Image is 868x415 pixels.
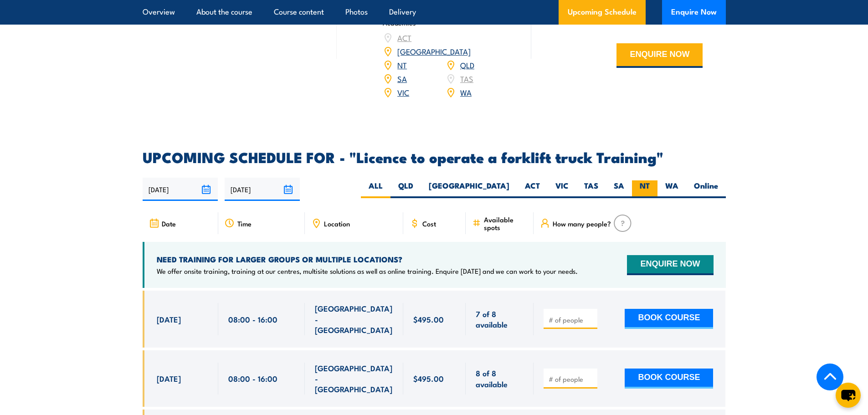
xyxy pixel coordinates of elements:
h2: UPCOMING SCHEDULE FOR - "Licence to operate a forklift truck Training" [143,150,726,163]
span: How many people? [553,220,611,227]
span: 7 of 8 available [476,308,524,330]
label: NT [632,180,657,198]
label: TAS [576,180,606,198]
button: BOOK COURSE [625,369,713,389]
input: # of people [549,374,594,384]
span: Location [324,220,350,227]
label: VIC [548,180,576,198]
button: BOOK COURSE [625,309,713,329]
label: ACT [517,180,548,198]
button: chat-button [836,383,861,408]
label: Online [686,180,726,198]
span: Time [237,220,252,227]
a: NT [397,59,407,70]
a: SA [397,73,407,84]
a: [GEOGRAPHIC_DATA] [397,46,471,56]
a: QLD [460,59,474,70]
a: WA [460,87,472,97]
span: $495.00 [413,373,444,384]
span: 8 of 8 available [476,368,524,389]
input: # of people [549,315,594,324]
span: [DATE] [157,373,181,384]
h4: NEED TRAINING FOR LARGER GROUPS OR MULTIPLE LOCATIONS? [157,254,578,264]
span: [GEOGRAPHIC_DATA] - [GEOGRAPHIC_DATA] [315,363,393,395]
span: Available spots [484,215,527,231]
label: SA [606,180,632,198]
label: QLD [390,180,421,198]
button: ENQUIRE NOW [616,43,703,68]
p: We offer onsite training, training at our centres, multisite solutions as well as online training... [157,266,578,276]
span: [GEOGRAPHIC_DATA] - [GEOGRAPHIC_DATA] [315,303,393,335]
a: VIC [397,87,409,97]
span: [DATE] [157,314,181,324]
input: To date [225,178,300,201]
span: Cost [422,220,436,227]
button: ENQUIRE NOW [627,255,713,275]
span: $495.00 [413,314,444,324]
label: [GEOGRAPHIC_DATA] [421,180,517,198]
span: Date [162,220,176,227]
span: 08:00 - 16:00 [228,314,277,324]
label: WA [657,180,686,198]
input: From date [143,178,218,201]
span: 08:00 - 16:00 [228,373,277,384]
label: ALL [361,180,390,198]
